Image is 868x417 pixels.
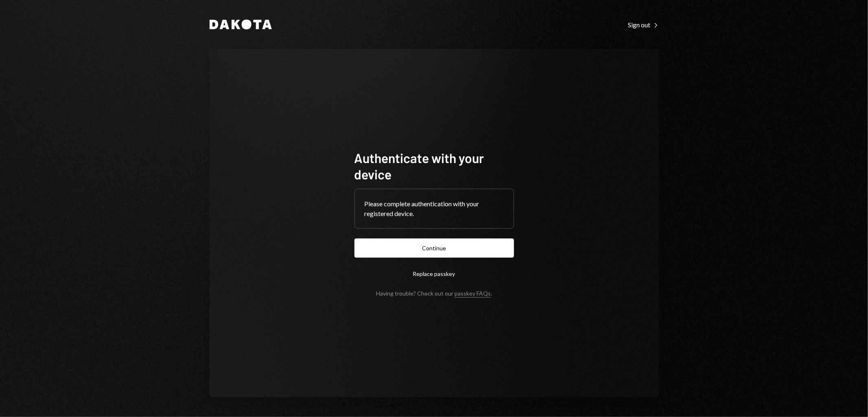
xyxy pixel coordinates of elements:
[354,238,514,258] button: Continue
[365,199,504,218] div: Please complete authentication with your registered device.
[354,150,514,182] h1: Authenticate with your device
[376,290,492,297] div: Having trouble? Check out our .
[455,290,491,298] a: passkey FAQs
[628,21,659,29] div: Sign out
[628,20,659,29] a: Sign out
[354,264,514,283] button: Replace passkey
